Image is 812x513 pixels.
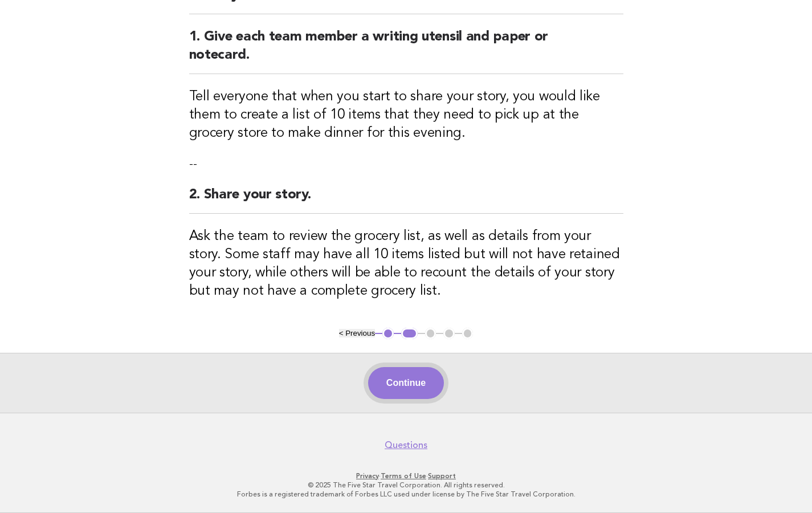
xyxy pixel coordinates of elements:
h3: Tell everyone that when you start to share your story, you would like them to create a list of 10... [189,88,623,142]
button: Continue [368,367,444,399]
button: < Previous [339,329,375,337]
button: 1 [382,328,394,339]
h2: 1. Give each team member a writing utensil and paper or notecard. [189,28,623,74]
h2: 2. Share your story. [189,186,623,214]
h3: Ask the team to review the grocery list, as well as details from your story. Some staff may have ... [189,227,623,300]
a: Terms of Use [381,472,426,480]
p: -- [189,156,623,172]
a: Support [428,472,456,480]
p: © 2025 The Five Star Travel Corporation. All rights reserved. [58,481,755,490]
p: Forbes is a registered trademark of Forbes LLC used under license by The Five Star Travel Corpora... [58,490,755,499]
a: Questions [385,439,427,451]
a: Privacy [356,472,379,480]
p: · · [58,471,755,481]
button: 2 [401,328,418,339]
